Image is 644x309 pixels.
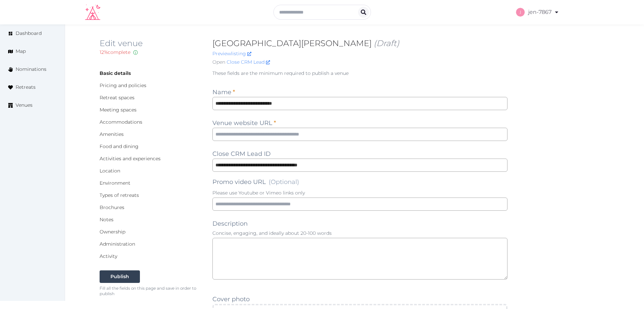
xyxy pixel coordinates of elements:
span: Retreats [16,84,36,91]
a: Retreat spaces [100,95,134,101]
label: Promo video URL [212,177,299,187]
p: These fields are the minimum required to publish a venue [212,70,508,77]
div: Publish [110,273,129,280]
a: Administration [100,241,135,247]
span: 12 % complete [100,49,130,55]
a: Brochures [100,204,124,210]
a: Environment [100,180,130,186]
span: Map [16,48,26,55]
h2: Edit venue [100,38,202,49]
a: Close CRM Lead [227,59,270,66]
span: Open [212,59,225,66]
p: Concise, engaging, and ideally about 20-100 words [212,230,508,236]
a: Amenities [100,131,124,137]
a: Activity [100,253,117,259]
a: Basic details [100,70,131,76]
button: Publish [100,270,140,283]
a: Ownership [100,229,125,235]
h2: [GEOGRAPHIC_DATA][PERSON_NAME] [212,38,508,49]
a: Pricing and policies [100,82,146,88]
span: (Optional) [269,178,299,186]
span: (Draft) [374,38,399,48]
a: jen-7867 [516,3,559,22]
a: Types of retreats [100,192,139,198]
p: Fill all the fields on this page and save in order to publish [100,286,202,296]
a: Meeting spaces [100,107,137,113]
span: Venues [16,102,33,109]
span: Dashboard [16,30,42,37]
label: Description [212,219,248,228]
label: Name [212,87,235,97]
a: Previewlisting [212,50,251,57]
p: Please use Youtube or Vimeo links only [212,189,508,196]
a: Food and dining [100,143,139,149]
span: Nominations [16,66,46,73]
a: Notes [100,217,113,223]
label: Venue website URL [212,118,276,128]
label: Cover photo [212,294,250,304]
a: Accommodations [100,119,142,125]
a: Activities and experiences [100,156,161,162]
label: Close CRM Lead ID [212,149,271,159]
a: Location [100,168,120,174]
